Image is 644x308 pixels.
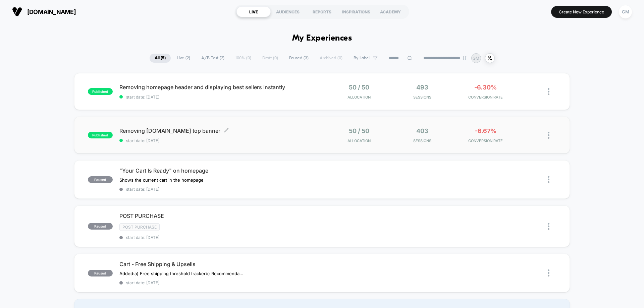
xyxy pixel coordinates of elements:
[292,34,352,43] h1: My Experiences
[373,6,408,17] div: ACADEMY
[463,56,467,60] img: end
[119,187,322,192] span: start date: [DATE]
[475,127,496,134] span: -6.67%
[392,138,452,143] span: Sessions
[392,95,452,100] span: Sessions
[119,177,204,183] span: Shows the current cart in the homepage
[119,138,322,143] span: start date: [DATE]
[551,6,612,18] button: Create New Experience
[88,176,113,183] span: paused
[172,54,195,63] span: Live ( 2 )
[455,95,516,100] span: CONVERSION RATE
[347,138,371,143] span: Allocation
[119,127,322,134] span: Removing [DOMAIN_NAME] top banner
[119,280,322,285] span: start date: [DATE]
[548,132,549,139] img: close
[119,235,322,240] span: start date: [DATE]
[455,138,516,143] span: CONVERSION RATE
[150,54,171,63] span: All ( 5 )
[305,6,339,17] div: REPORTS
[617,5,634,19] button: GM
[88,223,113,230] span: paused
[284,54,314,63] span: Paused ( 3 )
[88,88,113,95] span: published
[416,84,428,91] span: 493
[339,6,373,17] div: INSPIRATIONS
[119,167,322,174] span: "Your Cart Is Ready" on homepage
[88,132,113,138] span: published
[473,56,479,61] p: GM
[119,271,244,276] span: Added:a) Free shipping threshold trackerb) Recommendation upsells
[474,84,497,91] span: -6.30%
[119,212,322,219] span: POST PURCHASE
[196,54,229,63] span: A/B Test ( 2 )
[548,223,549,230] img: close
[416,127,428,134] span: 403
[27,8,76,15] span: [DOMAIN_NAME]
[271,6,305,17] div: AUDIENCES
[12,7,22,17] img: Visually logo
[10,6,78,17] button: [DOMAIN_NAME]
[88,270,113,276] span: paused
[119,223,160,231] span: Post Purchase
[349,84,369,91] span: 50 / 50
[119,261,322,267] span: Cart - Free Shipping & Upsells
[119,84,322,90] span: Removing homepage header and displaying best sellers instantly
[119,95,322,100] span: start date: [DATE]
[619,5,632,18] div: GM
[347,95,371,100] span: Allocation
[354,56,370,61] span: By Label
[236,6,271,17] div: LIVE
[349,127,369,134] span: 50 / 50
[548,269,549,276] img: close
[548,88,549,95] img: close
[548,176,549,183] img: close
